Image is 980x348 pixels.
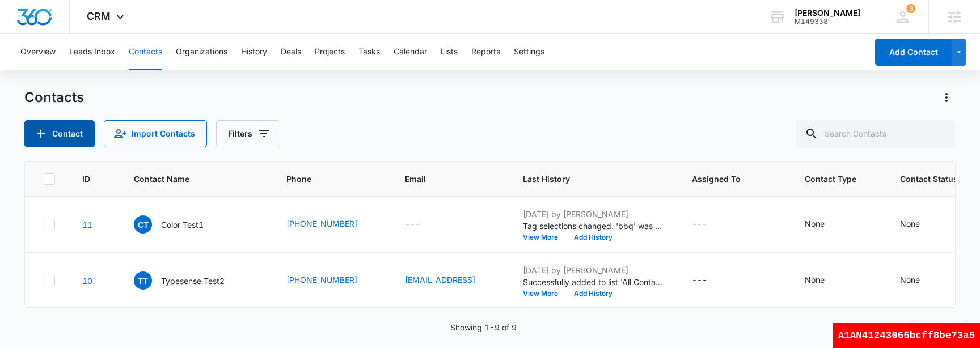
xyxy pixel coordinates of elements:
div: Contact Type - None - Select to Edit Field [805,218,845,231]
button: Settings [514,34,544,70]
div: Assigned To - - Select to Edit Field [692,274,728,287]
button: Projects [315,34,345,70]
div: --- [405,218,420,231]
div: Email - - Select to Edit Field [405,218,441,231]
h1: Contacts [24,89,84,106]
div: Contact Status - None - Select to Edit Field [900,274,940,287]
span: Contact Name [134,173,243,185]
button: Overview [20,34,56,70]
span: ID [82,173,90,185]
div: account id [795,18,860,26]
div: Phone - 5019829898 - Select to Edit Field [286,218,378,231]
div: Contact Type - None - Select to Edit Field [805,274,845,287]
p: Color Test1 [161,219,204,231]
p: Successfully added to list 'All Contacts'. [523,276,665,288]
div: Contact Name - Color Test1 - Select to Edit Field [134,215,224,234]
button: Reports [471,34,500,70]
p: Tag selections changed. 'bbq' was added. [523,220,665,232]
div: Phone - 9898298838 - Select to Edit Field [286,274,378,287]
button: View More [523,290,566,297]
div: A1AN41243065bcff8be73a5 [833,323,980,348]
div: --- [692,274,707,287]
div: Contact Status - None - Select to Edit Field [900,218,940,231]
span: Phone [286,173,361,185]
button: Import Contacts [104,120,207,147]
button: View More [523,234,566,241]
a: [PHONE_NUMBER] [286,218,357,230]
p: Showing 1-9 of 9 [450,321,517,333]
span: Contact Status [900,173,958,185]
button: Add Contact [24,120,95,147]
div: account name [795,9,860,18]
button: Tasks [358,34,380,70]
button: Filters [216,120,280,147]
div: Email - test@test2.test - Select to Edit Field [405,274,496,287]
span: Contact Type [805,173,856,185]
button: Leads Inbox [69,34,115,70]
a: [EMAIL_ADDRESS] [405,274,475,286]
p: Typesense Test2 [161,275,225,287]
span: TT [134,271,152,290]
div: notifications count [906,4,915,13]
button: Contacts [129,34,162,70]
input: Search Contacts [796,120,956,147]
span: CT [134,215,152,234]
button: Deals [281,34,301,70]
a: Navigate to contact details page for Typesense Test2 [82,276,92,286]
div: None [805,274,825,286]
div: Contact Name - Typesense Test2 - Select to Edit Field [134,271,245,290]
div: Assigned To - - Select to Edit Field [692,218,728,231]
div: None [805,218,825,230]
p: [DATE] by [PERSON_NAME] [523,208,665,220]
div: None [900,274,920,286]
a: Navigate to contact details page for Color Test1 [82,220,92,230]
div: --- [692,218,707,231]
button: Organizations [176,34,227,70]
span: CRM [87,10,111,22]
button: Add History [566,234,620,241]
button: Actions [937,88,956,107]
button: Add Contact [875,39,952,66]
div: None [900,218,920,230]
button: History [241,34,267,70]
span: Last History [523,173,648,185]
button: Add History [566,290,620,297]
span: Email [405,173,479,185]
button: Calendar [394,34,427,70]
span: 3 [906,4,915,13]
p: [DATE] by [PERSON_NAME] [523,264,665,276]
a: [PHONE_NUMBER] [286,274,357,286]
button: Lists [441,34,458,70]
span: Assigned To [692,173,761,185]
